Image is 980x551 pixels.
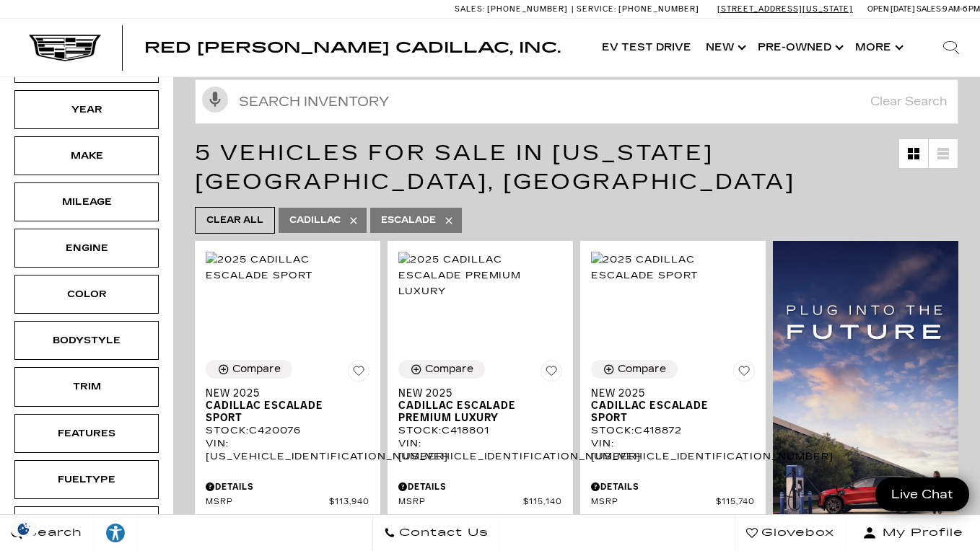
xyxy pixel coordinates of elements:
a: MSRP $113,940 [206,497,369,508]
button: Compare Vehicle [398,360,485,379]
span: New 2025 [591,387,744,400]
div: TransmissionTransmission [14,506,159,545]
section: Click to Open Cookie Consent Modal [7,521,40,537]
div: Year [51,102,123,118]
button: Open user profile menu [846,515,980,551]
div: ColorColor [14,275,159,314]
div: Pricing Details - New 2025 Cadillac Escalade Sport [206,480,369,493]
a: Glovebox [735,515,846,551]
span: 5 Vehicles for Sale in [US_STATE][GEOGRAPHIC_DATA], [GEOGRAPHIC_DATA] [195,140,795,195]
a: MSRP $115,740 [591,497,755,508]
span: New 2025 [398,387,551,400]
input: Search Inventory [195,79,958,124]
img: 2025 Cadillac Escalade Premium Luxury [398,252,562,299]
a: Explore your accessibility options [94,515,138,551]
button: Compare Vehicle [591,360,678,379]
span: [PHONE_NUMBER] [618,4,699,14]
span: Search [22,523,82,543]
img: Cadillac Dark Logo with Cadillac White Text [29,34,101,61]
span: 9 AM-6 PM [942,4,980,14]
a: New 2025Cadillac Escalade Sport [591,387,755,424]
div: Bodystyle [51,332,123,348]
div: Compare [618,363,666,376]
div: VIN: [US_VEHICLE_IDENTIFICATION_NUMBER] [206,437,369,463]
a: Sales: [PHONE_NUMBER] [455,5,572,13]
a: Grid View [899,139,928,168]
button: Save Vehicle [733,360,755,387]
span: [PHONE_NUMBER] [487,4,568,14]
div: Pricing Details - New 2025 Cadillac Escalade Sport [591,480,755,493]
div: Fueltype [51,472,123,488]
div: Stock : C420076 [206,424,369,437]
div: Make [51,148,123,164]
img: Opt-Out Icon [7,521,40,537]
div: Engine [51,240,123,256]
span: My Profile [877,523,963,543]
img: 2025 Cadillac Escalade Sport [591,252,755,283]
span: Sales: [916,4,942,14]
div: Stock : C418872 [591,424,755,437]
div: Search [922,19,980,76]
div: Mileage [51,194,123,210]
span: Red [PERSON_NAME] Cadillac, Inc. [144,39,561,56]
a: Red [PERSON_NAME] Cadillac, Inc. [144,40,561,55]
div: MileageMileage [14,182,159,221]
div: Pricing Details - New 2025 Cadillac Escalade Premium Luxury [398,480,562,493]
a: Live Chat [875,477,969,511]
a: EV Test Drive [595,19,699,76]
span: MSRP [206,497,329,508]
div: Stock : C418801 [398,424,562,437]
div: Features [51,426,123,441]
button: More [848,19,908,76]
a: Pre-Owned [751,19,848,76]
div: FeaturesFeatures [14,414,159,453]
span: New 2025 [206,387,359,400]
span: Cadillac Escalade Premium Luxury [398,400,551,424]
a: Service: [PHONE_NUMBER] [572,5,703,13]
a: [STREET_ADDRESS][US_STATE] [717,4,853,14]
a: MSRP $115,140 [398,497,562,508]
button: Save Vehicle [348,360,369,387]
div: EngineEngine [14,229,159,268]
span: Cadillac [289,211,341,229]
span: Cadillac Escalade Sport [591,400,744,424]
span: Clear All [206,211,263,229]
span: Live Chat [884,486,961,503]
div: VIN: [US_VEHICLE_IDENTIFICATION_NUMBER] [591,437,755,463]
span: Escalade [381,211,436,229]
div: Compare [232,363,281,376]
div: FueltypeFueltype [14,460,159,499]
span: Sales: [455,4,485,14]
button: Save Vehicle [541,360,562,387]
a: New [699,19,751,76]
div: Explore your accessibility options [94,522,137,544]
span: Service: [577,4,616,14]
div: YearYear [14,90,159,129]
span: $115,740 [716,497,755,508]
div: Compare [425,363,473,376]
span: Contact Us [395,523,489,543]
div: BodystyleBodystyle [14,321,159,360]
div: Trim [51,379,123,394]
button: Compare Vehicle [206,360,292,379]
span: $113,940 [329,497,369,508]
img: 2025 Cadillac Escalade Sport [206,252,369,283]
span: MSRP [398,497,523,508]
div: MakeMake [14,136,159,175]
span: Glovebox [758,523,834,543]
span: Open [DATE] [867,4,915,14]
div: VIN: [US_VEHICLE_IDENTIFICATION_NUMBER] [398,437,562,463]
a: New 2025Cadillac Escalade Sport [206,387,369,424]
span: Cadillac Escalade Sport [206,400,359,424]
div: Color [51,286,123,302]
span: $115,140 [523,497,562,508]
span: MSRP [591,497,716,508]
a: Contact Us [372,515,500,551]
a: New 2025Cadillac Escalade Premium Luxury [398,387,562,424]
div: TrimTrim [14,367,159,406]
svg: Click to toggle on voice search [202,87,228,113]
